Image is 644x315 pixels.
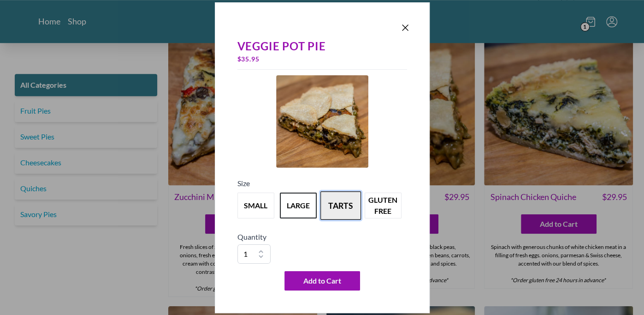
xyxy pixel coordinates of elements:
[237,40,407,53] div: Veggie Pot Pie
[237,193,274,218] button: Variant Swatch
[237,53,407,66] div: $ 35.95
[303,275,341,286] span: Add to Cart
[276,75,368,170] a: Product Image
[320,191,361,220] button: Variant Swatch
[365,193,402,218] button: Variant Swatch
[276,75,368,168] img: Product Image
[237,231,407,242] h5: Quantity
[284,271,360,291] button: Add to Cart
[400,22,411,33] button: Close panel
[237,178,407,189] h5: Size
[280,193,317,218] button: Variant Swatch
